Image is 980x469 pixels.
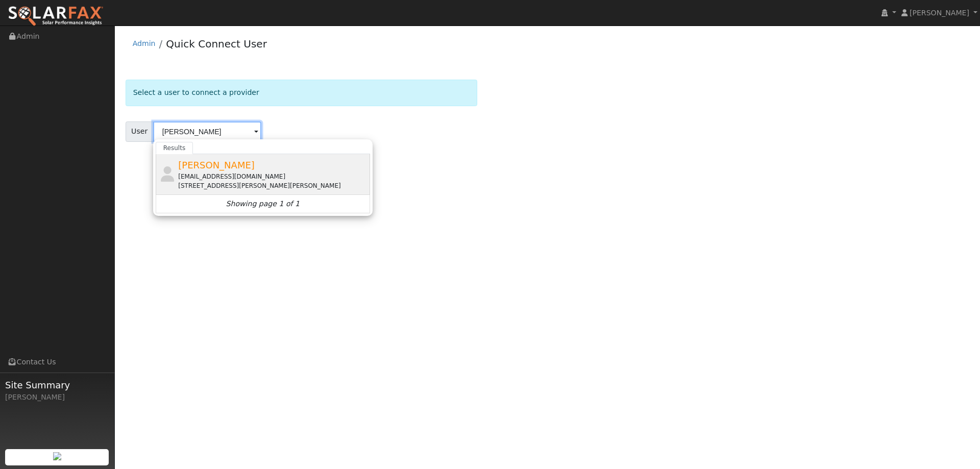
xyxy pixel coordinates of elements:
img: retrieve [53,452,61,460]
div: [STREET_ADDRESS][PERSON_NAME][PERSON_NAME] [178,181,367,190]
a: Quick Connect User [166,38,267,50]
span: [PERSON_NAME] [910,9,969,17]
span: Site Summary [5,378,109,392]
div: [EMAIL_ADDRESS][DOMAIN_NAME] [178,172,367,181]
i: Showing page 1 of 1 [226,199,300,209]
a: Admin [133,39,156,47]
span: [PERSON_NAME] [178,160,255,170]
a: Results [156,142,193,154]
input: Select a User [153,121,261,142]
div: [PERSON_NAME] [5,392,109,403]
span: User [126,121,154,142]
img: SolarFax [8,6,104,27]
div: Select a user to connect a provider [126,80,477,106]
